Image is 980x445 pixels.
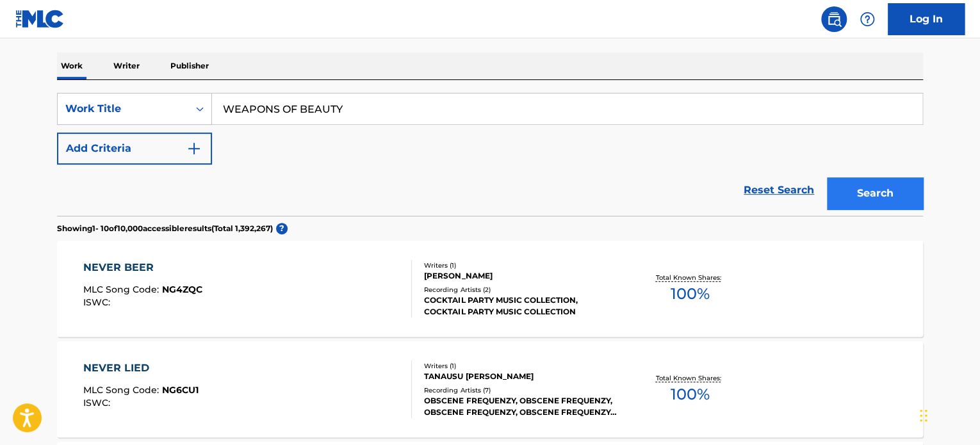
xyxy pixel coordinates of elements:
form: Search Form [57,93,923,216]
a: Reset Search [737,176,821,204]
div: [PERSON_NAME] [424,270,617,282]
a: Log In [888,3,965,35]
a: NEVER BEERMLC Song Code:NG4ZQCISWC:Writers (1)[PERSON_NAME]Recording Artists (2)COCKTAIL PARTY MU... [57,241,923,337]
span: NG4ZQC [162,284,202,295]
span: MLC Song Code : [83,284,162,295]
div: NEVER BEER [83,260,202,275]
div: OBSCENE FREQUENZY, OBSCENE FREQUENZY, OBSCENE FREQUENZY, OBSCENE FREQUENZY, OBSCENE FREQUENZY [424,395,617,418]
span: 100 % [670,383,709,406]
p: Work [57,53,86,79]
div: COCKTAIL PARTY MUSIC COLLECTION, COCKTAIL PARTY MUSIC COLLECTION [424,295,617,318]
p: Writer [110,53,143,79]
span: NG6CU1 [162,384,199,396]
span: ISWC : [83,296,113,308]
a: NEVER LIEDMLC Song Code:NG6CU1ISWC:Writers (1)TANAUSU [PERSON_NAME]Recording Artists (7)OBSCENE F... [57,341,923,437]
div: TANAUSU [PERSON_NAME] [424,371,617,382]
img: 9d2ae6d4665cec9f34b9.svg [186,141,202,156]
div: Work Title [65,101,181,117]
button: Search [827,177,923,209]
p: Publisher [167,53,213,79]
div: Recording Artists ( 7 ) [424,385,617,395]
p: Total Known Shares: [655,273,724,282]
img: help [860,12,875,27]
p: Total Known Shares: [655,373,724,383]
img: search [826,12,842,27]
span: ? [276,223,288,234]
div: Recording Artists ( 2 ) [424,285,617,295]
iframe: Chat Widget [916,384,980,445]
img: MLC Logo [15,10,65,28]
div: Writers ( 1 ) [424,361,617,371]
p: Showing 1 - 10 of 10,000 accessible results (Total 1,392,267 ) [57,223,273,234]
span: 100 % [670,282,709,305]
span: ISWC : [83,397,113,409]
div: Drag [920,396,927,435]
div: Writers ( 1 ) [424,261,617,270]
span: MLC Song Code : [83,384,162,396]
a: Public Search [821,6,847,32]
button: Add Criteria [57,133,212,165]
div: Help [854,6,880,32]
div: NEVER LIED [83,360,199,376]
